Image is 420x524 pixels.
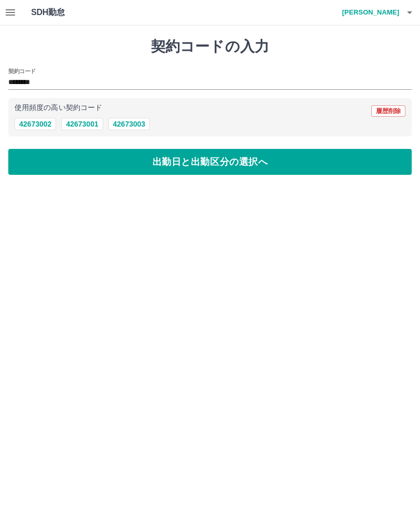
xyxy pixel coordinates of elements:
[8,149,412,175] button: 出勤日と出勤区分の選択へ
[371,105,405,117] button: 履歴削除
[61,118,103,130] button: 42673001
[15,118,56,130] button: 42673002
[15,104,102,112] p: 使用頻度の高い契約コード
[108,118,150,130] button: 42673003
[8,67,36,75] h2: 契約コード
[8,38,412,56] h1: 契約コードの入力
